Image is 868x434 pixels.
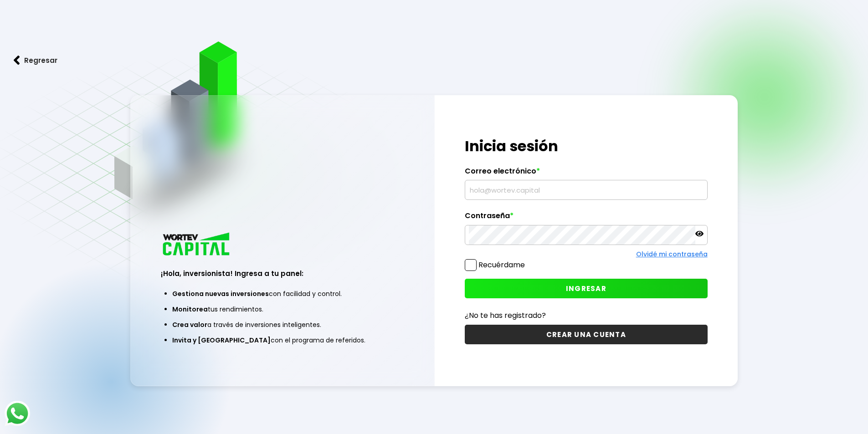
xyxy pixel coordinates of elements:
[465,211,708,225] label: Contraseña
[465,310,708,344] a: ¿No te has registrado?CREAR UNA CUENTA
[172,320,207,329] span: Crea valor
[465,167,708,180] label: Correo electrónico
[636,250,708,259] a: Olvidé mi contraseña
[161,268,404,279] h3: ¡Hola, inversionista! Ingresa a tu panel:
[566,284,606,293] span: INGRESAR
[172,305,208,314] span: Monitorea
[478,260,525,270] label: Recuérdame
[465,135,708,157] h1: Inicia sesión
[469,180,704,199] input: hola@wortev.capital
[172,286,392,301] li: con facilidad y control.
[172,289,269,298] span: Gestiona nuevas inversiones
[172,336,271,345] span: Invita y [GEOGRAPHIC_DATA]
[172,332,392,348] li: con el programa de referidos.
[465,279,708,298] button: INGRESAR
[465,325,708,344] button: CREAR UNA CUENTA
[5,401,30,426] img: logos_whatsapp-icon.242b2217.svg
[465,310,708,321] p: ¿No te has registrado?
[161,231,233,258] img: logo_wortev_capital
[172,317,392,332] li: a través de inversiones inteligentes.
[14,56,20,65] img: flecha izquierda
[172,301,392,317] li: tus rendimientos.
